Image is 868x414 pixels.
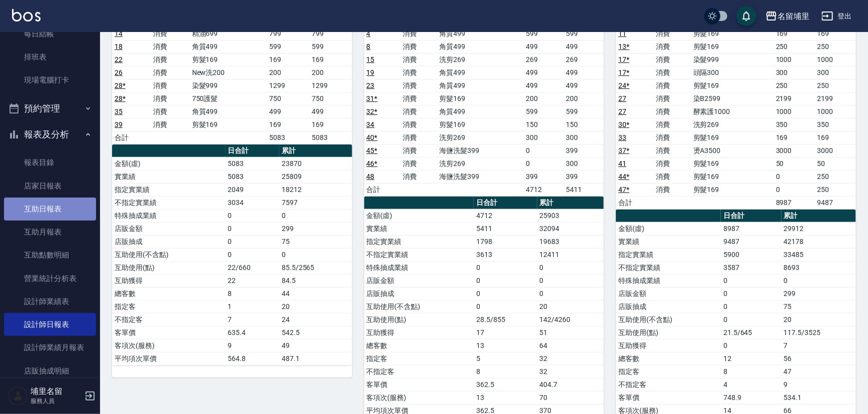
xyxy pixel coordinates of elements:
[267,27,309,40] td: 799
[401,105,437,118] td: 消費
[279,261,352,274] td: 85.5/2565
[773,131,815,144] td: 169
[364,300,474,313] td: 互助使用(不含點)
[616,261,721,274] td: 不指定實業績
[773,105,815,118] td: 1000
[190,53,267,66] td: 剪髮169
[112,261,226,274] td: 互助使用(點)
[721,326,781,339] td: 21.5/645
[523,183,564,196] td: 4712
[267,66,309,79] td: 200
[691,157,773,170] td: 剪髮169
[267,92,309,105] td: 750
[151,40,189,53] td: 消費
[537,248,604,261] td: 12411
[112,235,226,248] td: 店販抽成
[616,222,721,235] td: 金額(虛)
[4,313,96,336] a: 設計師日報表
[226,235,279,248] td: 0
[691,144,773,157] td: 燙A3500
[437,157,524,170] td: 洗剪269
[773,157,815,170] td: 50
[474,235,537,248] td: 1798
[781,313,856,326] td: 20
[279,196,352,209] td: 7597
[437,92,524,105] td: 剪髮169
[564,157,604,170] td: 300
[151,79,189,92] td: 消費
[814,40,856,53] td: 250
[814,157,856,170] td: 50
[309,92,352,105] td: 750
[564,131,604,144] td: 300
[364,261,474,274] td: 特殊抽成業績
[401,79,437,92] td: 消費
[537,300,604,313] td: 20
[781,235,856,248] td: 42178
[226,248,279,261] td: 0
[721,287,781,300] td: 0
[814,66,856,79] td: 300
[474,300,537,313] td: 0
[721,261,781,274] td: 3587
[618,159,626,167] a: 41
[364,248,474,261] td: 不指定實業績
[616,339,721,352] td: 互助獲得
[4,95,96,121] button: 預約管理
[616,300,721,313] td: 店販抽成
[226,196,279,209] td: 3034
[226,183,279,196] td: 2049
[4,22,96,45] a: 每日結帳
[112,222,226,235] td: 店販金額
[309,131,352,144] td: 5083
[773,196,815,209] td: 8987
[309,79,352,92] td: 1299
[618,107,626,115] a: 27
[564,40,604,53] td: 499
[367,172,375,180] a: 48
[190,92,267,105] td: 750護髮
[523,131,564,144] td: 300
[814,118,856,131] td: 350
[773,170,815,183] td: 0
[523,157,564,170] td: 0
[523,170,564,183] td: 399
[115,120,123,128] a: 39
[115,42,123,50] a: 18
[564,92,604,105] td: 200
[474,274,537,287] td: 0
[190,118,267,131] td: 剪髮169
[401,144,437,157] td: 消費
[814,144,856,157] td: 3000
[616,248,721,261] td: 指定實業績
[474,209,537,222] td: 4712
[31,396,82,405] p: 服務人員
[616,313,721,326] td: 互助使用(不含點)
[226,222,279,235] td: 0
[781,261,856,274] td: 8693
[537,222,604,235] td: 32094
[691,170,773,183] td: 剪髮169
[112,1,352,144] table: a dense table
[364,183,401,196] td: 合計
[112,131,151,144] td: 合計
[537,287,604,300] td: 0
[474,222,537,235] td: 5411
[537,313,604,326] td: 142/4260
[190,27,267,40] td: 精油699
[564,183,604,196] td: 5411
[691,53,773,66] td: 染髮999
[190,79,267,92] td: 染髮999
[653,66,691,79] td: 消費
[401,27,437,40] td: 消費
[226,300,279,313] td: 1
[309,53,352,66] td: 169
[279,183,352,196] td: 18212
[564,105,604,118] td: 599
[401,40,437,53] td: 消費
[653,183,691,196] td: 消費
[4,45,96,68] a: 排班表
[537,209,604,222] td: 25903
[8,386,28,406] img: Person
[537,196,604,209] th: 累計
